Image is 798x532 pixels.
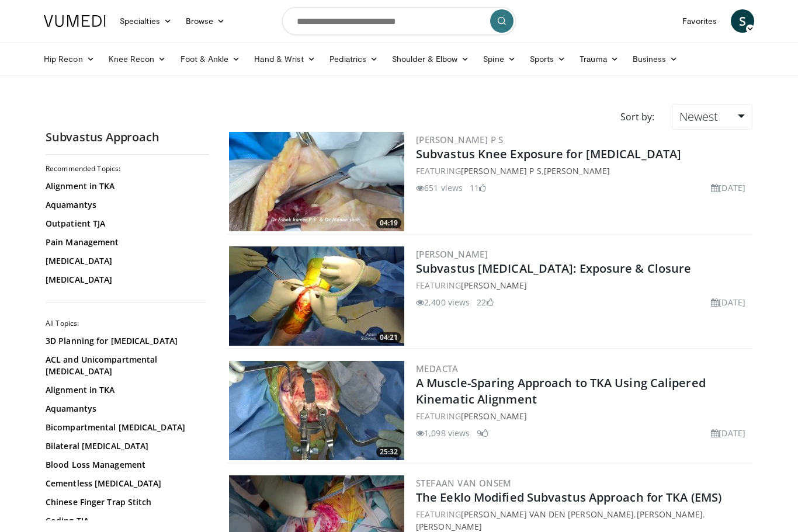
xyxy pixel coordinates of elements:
span: Newest [679,109,718,124]
a: Bicompartmental [MEDICAL_DATA] [46,422,203,433]
a: [MEDICAL_DATA] [46,274,203,286]
img: 0b6aa124-54c8-4e60-8a40-d6089b24bd9e.300x170_q85_crop-smart_upscale.jpg [229,246,404,346]
a: Alignment in TKA [46,384,203,396]
a: Medacta [416,363,459,374]
li: 22 [477,296,493,308]
a: Coding TJA [46,515,203,527]
a: Shoulder & Elbow [385,47,476,71]
a: [MEDICAL_DATA] [46,255,203,267]
a: Business [626,47,685,71]
a: S [731,9,754,33]
a: [PERSON_NAME] [544,165,610,176]
a: Alignment in TKA [46,180,203,192]
a: [PERSON_NAME] P S [416,134,504,145]
a: [PERSON_NAME] [461,411,527,422]
a: ACL and Unicompartmental [MEDICAL_DATA] [46,354,203,377]
a: [PERSON_NAME] [416,248,488,260]
a: Spine [476,47,522,71]
div: FEATURING , [416,165,750,177]
li: 11 [470,182,486,194]
a: [PERSON_NAME] [416,521,482,532]
a: The Eeklo Modified Subvastus Approach for TKA (EMS) [416,489,721,505]
a: 25:32 [229,361,404,460]
div: FEATURING [416,410,750,422]
a: Hand & Wrist [247,47,322,71]
span: 25:32 [376,447,401,457]
div: Sort by: [612,104,663,130]
img: 79992334-3ae6-45ec-80f5-af688f8136ae.300x170_q85_crop-smart_upscale.jpg [229,361,404,460]
h2: Recommended Topics: [46,164,206,173]
a: Trauma [573,47,626,71]
a: Specialties [113,9,179,33]
a: Pediatrics [322,47,385,71]
a: [PERSON_NAME] VAN DEN [PERSON_NAME] [461,509,634,520]
a: Knee Recon [102,47,174,71]
li: 2,400 views [416,296,470,308]
h2: Subvastus Approach [46,130,209,145]
li: [DATE] [711,182,745,194]
a: [PERSON_NAME] [461,280,527,291]
a: Sports [523,47,573,71]
a: [PERSON_NAME] P S [461,165,542,176]
a: Blood Loss Management [46,459,203,471]
a: Newest [672,104,752,130]
li: 1,098 views [416,427,470,439]
li: 9 [477,427,488,439]
li: [DATE] [711,427,745,439]
a: 04:21 [229,246,404,346]
a: Browse [179,9,233,33]
span: 04:19 [376,218,401,228]
a: 04:19 [229,132,404,231]
a: 3D Planning for [MEDICAL_DATA] [46,335,203,347]
h2: All Topics: [46,319,206,328]
img: 6c8907e6-4ed5-4234-aa06-c09d24b4499e.300x170_q85_crop-smart_upscale.jpg [229,132,404,231]
a: Pain Management [46,237,203,248]
span: 04:21 [376,332,401,343]
a: [PERSON_NAME] [637,509,703,520]
a: Chinese Finger Trap Stitch [46,496,203,508]
a: Foot & Ankle [174,47,248,71]
li: [DATE] [711,296,745,308]
a: Aquamantys [46,403,203,415]
a: Subvastus Knee Exposure for [MEDICAL_DATA] [416,146,681,162]
a: Aquamantys [46,199,203,211]
div: FEATURING [416,279,750,291]
a: stefaan van onsem [416,477,512,489]
li: 651 views [416,182,463,194]
input: Search topics, interventions [282,7,516,35]
a: Cementless [MEDICAL_DATA] [46,478,203,489]
a: Outpatient TJA [46,218,203,230]
a: A Muscle-Sparing Approach to TKA Using Calipered Kinematic Alignment [416,375,706,407]
a: Subvastus [MEDICAL_DATA]: Exposure & Closure [416,260,691,276]
a: Favorites [675,9,724,33]
a: Bilateral [MEDICAL_DATA] [46,440,203,452]
a: Hip Recon [37,47,102,71]
img: VuMedi Logo [44,15,106,27]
